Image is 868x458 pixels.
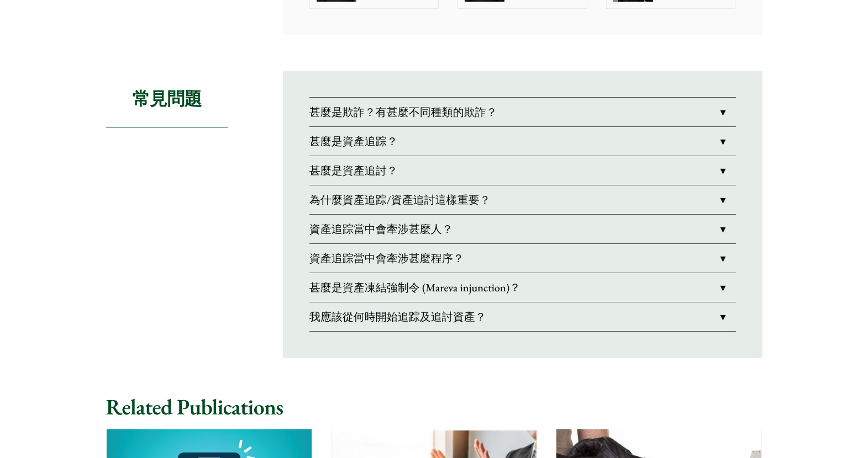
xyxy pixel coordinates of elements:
[309,185,736,214] a: 為什麼資產追踪/資產追討這樣重要？
[309,273,736,302] a: 甚麼是資產凍結強制令 (Mareva injunction)？
[309,244,736,273] a: 資產追踪當中會牽涉甚麼程序？
[309,302,736,331] a: 我應該從何時開始追踪及追討資產？
[106,71,228,127] h2: 常見問題
[309,215,736,243] a: 資產追踪當中會牽涉甚麼人？
[309,156,736,185] a: 甚麼是資產追討？
[309,127,736,156] a: 甚麼是資產追踪？
[106,393,762,420] h2: Related Publications
[309,98,736,126] a: 甚麼是欺詐？有甚麼不同種類的欺詐？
